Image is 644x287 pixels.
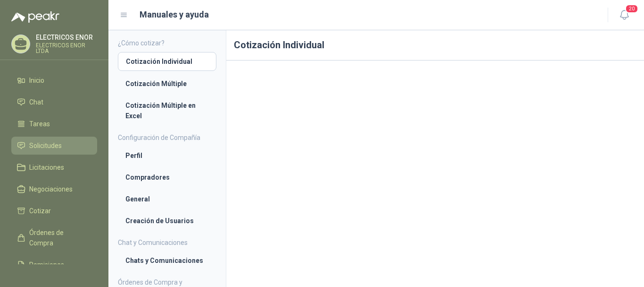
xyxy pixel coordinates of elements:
span: Cotizar [29,206,51,216]
li: Cotización Múltiple en Excel [125,100,209,121]
h4: Configuración de Compañía [118,132,216,143]
a: Compradores [118,168,216,186]
span: Órdenes de Compra [29,227,88,248]
a: Perfil [118,147,216,165]
a: Chat [11,93,97,111]
h1: Cotización Individual [226,30,644,61]
h1: Manuales y ayuda [140,8,209,21]
span: Tareas [29,119,50,129]
a: Remisiones [11,256,97,274]
li: Perfil [125,150,209,161]
h4: ¿Cómo cotizar? [118,38,216,48]
span: Negociaciones [29,184,73,194]
li: Cotización Individual [126,56,208,67]
button: 20 [616,7,633,24]
li: Creación de Usuarios [125,216,209,226]
a: Cotizar [11,202,97,220]
p: ELECTRICOS ENOR LTDA [36,43,97,54]
li: Chats y Comunicaciones [125,255,209,266]
span: Chat [29,97,43,107]
li: Cotización Múltiple [125,78,209,89]
span: 20 [625,4,638,13]
span: Licitaciones [29,162,64,173]
a: Creación de Usuarios [118,212,216,230]
a: Órdenes de Compra [11,224,97,252]
h4: Chat y Comunicaciones [118,237,216,248]
a: General [118,190,216,208]
a: Licitaciones [11,158,97,176]
img: Logo peakr [11,11,59,23]
li: General [125,194,209,204]
a: Chats y Comunicaciones [118,252,216,270]
a: Negociaciones [11,180,97,198]
a: Cotización Múltiple [118,75,216,93]
span: Solicitudes [29,140,62,151]
a: Solicitudes [11,137,97,155]
span: Remisiones [29,260,64,270]
span: Inicio [29,75,44,86]
a: Inicio [11,71,97,89]
a: Tareas [11,115,97,133]
li: Compradores [125,172,209,183]
a: Cotización Múltiple en Excel [118,96,216,125]
a: Cotización Individual [118,52,216,71]
p: ELECTRICOS ENOR [36,34,97,41]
